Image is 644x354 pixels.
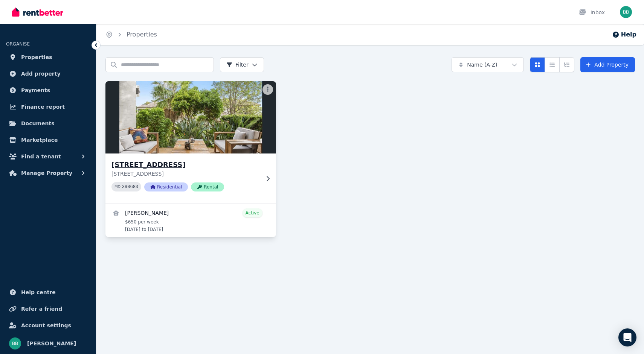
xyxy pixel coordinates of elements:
[6,66,90,81] a: Add property
[144,182,188,191] span: Residential
[559,57,574,72] button: Expanded list view
[9,337,21,349] img: Bilal Bordie
[6,83,90,98] a: Payments
[220,57,264,72] button: Filter
[6,116,90,131] a: Documents
[21,53,52,62] span: Properties
[580,57,635,72] a: Add Property
[21,69,61,78] span: Add property
[545,57,560,72] button: Compact list view
[21,304,62,313] span: Refer a friend
[578,9,605,16] div: Inbox
[111,170,259,178] p: [STREET_ADDRESS]
[620,6,632,18] img: Bilal Bordie
[122,184,138,190] code: 390683
[21,102,65,111] span: Finance report
[21,169,72,178] span: Manage Property
[618,328,636,346] div: Open Intercom Messenger
[127,31,157,38] a: Properties
[452,57,524,72] button: Name (A-Z)
[226,61,249,68] span: Filter
[530,57,574,72] div: View options
[105,81,276,204] a: 35/111-123 Markeri St, Mermaid Waters[STREET_ADDRESS][STREET_ADDRESS]PID 390683ResidentialRental
[21,152,61,161] span: Find a tenant
[467,61,497,68] span: Name (A-Z)
[6,41,30,47] span: ORGANISE
[21,86,50,95] span: Payments
[21,119,55,128] span: Documents
[12,6,63,18] img: RentBetter
[21,288,56,297] span: Help centre
[6,285,90,300] a: Help centre
[101,79,280,155] img: 35/111-123 Markeri St, Mermaid Waters
[114,185,121,189] small: PID
[191,182,224,191] span: Rental
[6,132,90,147] a: Marketplace
[21,135,58,144] span: Marketplace
[6,301,90,316] a: Refer a friend
[530,57,545,72] button: Card view
[6,166,90,181] button: Manage Property
[105,204,276,237] a: View details for Jacqueline Gaye Prince
[6,318,90,333] a: Account settings
[6,149,90,164] button: Find a tenant
[6,50,90,65] a: Properties
[96,24,166,45] nav: Breadcrumb
[6,99,90,114] a: Finance report
[27,339,76,348] span: [PERSON_NAME]
[111,160,259,170] h3: [STREET_ADDRESS]
[262,84,273,95] button: More options
[612,30,636,39] button: Help
[21,321,71,330] span: Account settings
